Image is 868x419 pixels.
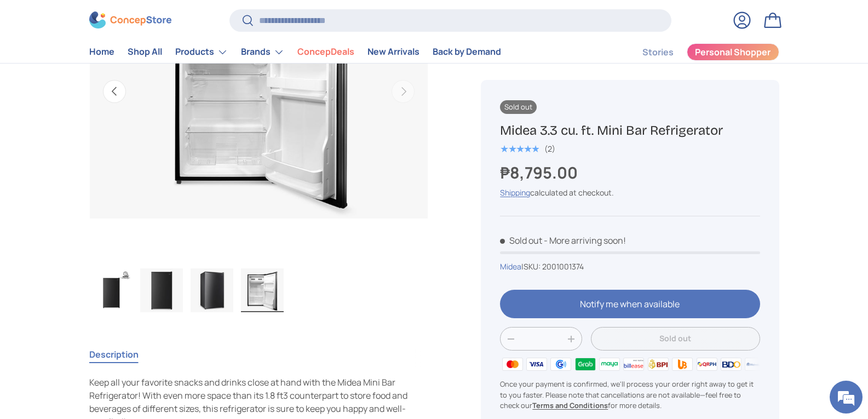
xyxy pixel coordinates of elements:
[687,43,779,61] a: Personal Shopper
[719,356,743,372] img: bdo
[544,234,626,246] p: - More arriving soon!
[670,356,694,372] img: ubp
[500,187,530,198] a: Shipping
[695,48,771,57] span: Personal Shopper
[525,356,549,372] img: visa
[367,42,419,63] a: New Arrivals
[743,356,767,372] img: metrobank
[500,356,524,372] img: master
[5,299,209,337] textarea: Type your message and hit 'Enter'
[591,328,760,351] button: Sold out
[297,42,354,63] a: ConcepDeals
[500,142,555,154] a: 5.0 out of 5.0 stars (2)
[500,234,542,246] span: Sold out
[616,41,779,63] nav: Secondary
[500,144,539,154] span: ★★★★★
[694,356,718,372] img: qrph
[642,42,674,63] a: Stories
[89,42,114,63] a: Home
[90,268,133,312] img: Midea 3.3 cu. ft. Mini Bar Refrigerator
[234,41,291,63] summary: Brands
[500,122,760,139] h1: Midea 3.3 cu. ft. Mini Bar Refrigerator
[89,342,139,367] button: Description
[89,12,171,29] img: ConcepStore
[241,268,284,312] img: Midea 3.3 cu. ft. Mini Bar Refrigerator
[622,356,646,372] img: billease
[542,261,584,272] span: 2001001374
[169,41,234,63] summary: Products
[180,5,206,32] div: Minimize live chat window
[64,138,151,249] span: We're online!
[433,42,501,63] a: Back by Demand
[500,261,521,272] a: Midea
[500,380,760,411] p: Once your payment is confirmed, we'll process your order right away to get it to you faster. Plea...
[646,356,670,372] img: bpi
[500,100,537,114] span: Sold out
[597,356,622,372] img: maya
[524,261,541,272] span: SKU:
[500,187,760,198] div: calculated at checkout.
[500,162,580,183] strong: ₱8,795.00
[140,268,183,312] img: Midea 3.3 cu. ft. Mini Bar Refrigerator
[57,61,184,76] div: Chat with us now
[521,261,584,272] span: |
[549,356,573,372] img: gcash
[573,356,597,372] img: grabpay
[89,41,501,63] nav: Primary
[500,144,539,154] div: 5.0 out of 5.0 stars
[191,268,233,312] img: Midea 3.3 cu. ft. Mini Bar Refrigerator
[128,42,162,63] a: Shop All
[544,145,555,153] div: (2)
[532,400,608,410] a: Terms and Conditions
